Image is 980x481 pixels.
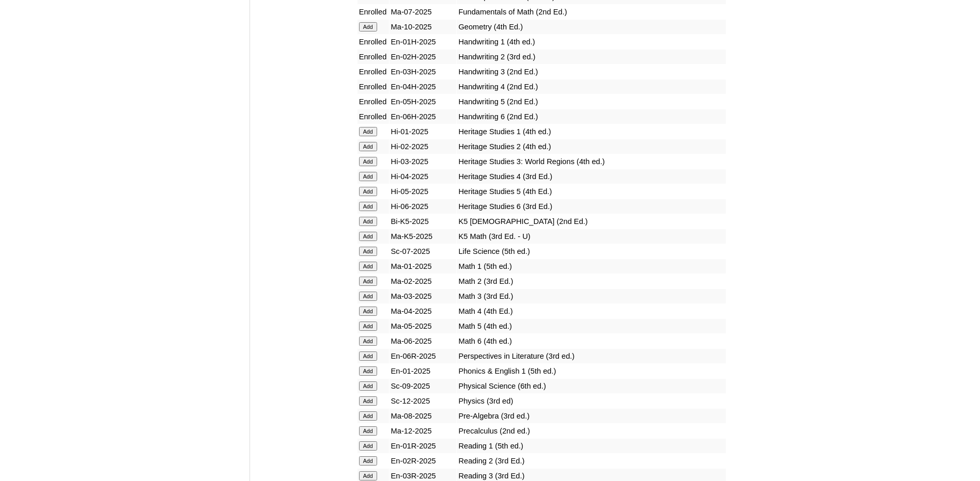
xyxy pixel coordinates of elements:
td: Enrolled [357,50,389,64]
td: Math 5 (4th ed.) [457,319,725,333]
td: Handwriting 2 (3rd ed.) [457,50,725,64]
td: Ma-10-2025 [390,20,457,34]
td: Hi-02-2025 [390,139,457,154]
td: Math 1 (5th ed.) [457,259,725,274]
td: Heritage Studies 6 (3rd Ed.) [457,199,725,214]
td: Ma-07-2025 [390,5,457,19]
input: Add [359,471,377,480]
input: Add [359,307,377,316]
td: Enrolled [357,35,389,49]
td: En-04H-2025 [390,79,457,94]
td: En-06H-2025 [390,109,457,124]
td: Enrolled [357,79,389,94]
td: Physics (3rd ed) [457,394,725,408]
input: Add [359,232,377,241]
td: Enrolled [357,109,389,124]
td: Ma-04-2025 [390,304,457,318]
input: Add [359,411,377,421]
td: Geometry (4th Ed.) [457,20,725,34]
input: Add [359,322,377,331]
td: En-01-2025 [390,364,457,378]
td: Ma-05-2025 [390,319,457,333]
input: Add [359,187,377,196]
input: Add [359,247,377,256]
td: Hi-05-2025 [390,184,457,199]
td: Ma-03-2025 [390,289,457,303]
td: En-06R-2025 [390,349,457,363]
input: Add [359,441,377,451]
input: Add [359,426,377,436]
td: Handwriting 6 (2nd Ed.) [457,109,725,124]
td: Reading 2 (3rd Ed.) [457,454,725,468]
td: En-05H-2025 [390,94,457,109]
td: Bi-K5-2025 [390,214,457,229]
td: Sc-07-2025 [390,244,457,259]
td: Heritage Studies 2 (4th ed.) [457,139,725,154]
td: Enrolled [357,94,389,109]
td: Enrolled [357,5,389,19]
td: Math 4 (4th Ed.) [457,304,725,318]
td: Hi-03-2025 [390,154,457,169]
td: En-01R-2025 [390,439,457,453]
input: Add [359,142,377,151]
td: Phonics & English 1 (5th ed.) [457,364,725,378]
td: En-01H-2025 [390,35,457,49]
td: Heritage Studies 1 (4th ed.) [457,124,725,139]
td: En-02R-2025 [390,454,457,468]
td: Hi-01-2025 [390,124,457,139]
td: Sc-12-2025 [390,394,457,408]
td: K5 Math (3rd Ed. - U) [457,229,725,244]
td: Math 6 (4th ed.) [457,334,725,348]
td: Reading 1 (5th ed.) [457,439,725,453]
td: Ma-08-2025 [390,409,457,423]
td: Heritage Studies 5 (4th Ed.) [457,184,725,199]
td: Heritage Studies 3: World Regions (4th ed.) [457,154,725,169]
td: Fundamentals of Math (2nd Ed.) [457,5,725,19]
input: Add [359,336,377,346]
td: Math 3 (3rd Ed.) [457,289,725,303]
td: Heritage Studies 4 (3rd Ed.) [457,169,725,184]
input: Add [359,202,377,211]
input: Add [359,277,377,286]
td: Physical Science (6th ed.) [457,379,725,393]
td: Hi-04-2025 [390,169,457,184]
td: Handwriting 1 (4th ed.) [457,35,725,49]
input: Add [359,172,377,181]
input: Add [359,366,377,376]
td: En-03H-2025 [390,65,457,79]
input: Add [359,381,377,391]
td: Ma-K5-2025 [390,229,457,244]
input: Add [359,396,377,406]
td: Handwriting 4 (2nd Ed.) [457,79,725,94]
td: Ma-01-2025 [390,259,457,274]
td: Sc-09-2025 [390,379,457,393]
td: Handwriting 3 (2nd Ed.) [457,65,725,79]
td: K5 [DEMOGRAPHIC_DATA] (2nd Ed.) [457,214,725,229]
input: Add [359,292,377,301]
input: Add [359,127,377,136]
td: Hi-06-2025 [390,199,457,214]
input: Add [359,262,377,271]
input: Add [359,351,377,361]
td: Life Science (5th ed.) [457,244,725,259]
td: Precalculus (2nd ed.) [457,424,725,438]
input: Add [359,157,377,166]
td: Perspectives in Literature (3rd ed.) [457,349,725,363]
td: Math 2 (3rd Ed.) [457,274,725,288]
td: Ma-06-2025 [390,334,457,348]
input: Add [359,217,377,226]
td: Pre-Algebra (3rd ed.) [457,409,725,423]
td: Enrolled [357,65,389,79]
td: Handwriting 5 (2nd Ed.) [457,94,725,109]
input: Add [359,456,377,466]
td: Ma-12-2025 [390,424,457,438]
td: Ma-02-2025 [390,274,457,288]
td: En-02H-2025 [390,50,457,64]
input: Add [359,22,377,31]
